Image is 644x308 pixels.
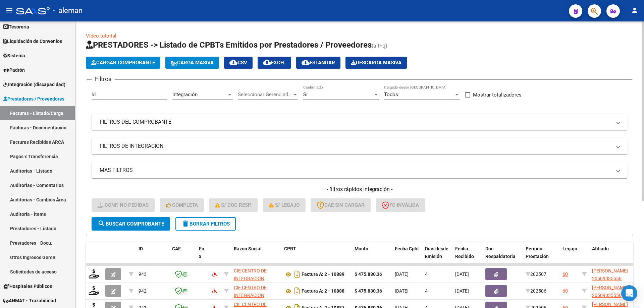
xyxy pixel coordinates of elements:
[175,217,236,231] button: Borrar Filtros
[100,118,611,126] mat-panel-title: FILTROS DEL COMPROBANTE
[92,162,628,178] mat-expansion-panel-header: MAS FILTROS
[231,242,281,271] datatable-header-cell: Razón Social
[3,81,65,88] span: Integración (discapacidad)
[345,57,407,69] app-download-masive: Descarga masiva de comprobantes (adjuntos)
[92,217,170,231] button: Buscar Comprobante
[455,271,469,277] span: [DATE]
[100,142,611,150] mat-panel-title: FILTROS DE INTEGRACION
[98,221,164,227] span: Buscar Comprobante
[560,242,579,271] datatable-header-cell: Legajo
[92,138,628,154] mat-expansion-panel-header: FILTROS DE INTEGRACION
[229,58,237,66] mat-icon: cloud_download
[384,91,398,98] span: Todos
[592,268,628,281] span: [PERSON_NAME] 20509035556
[589,242,643,271] datatable-header-cell: Afiliado
[224,57,253,69] button: CSV
[98,220,106,228] mat-icon: search
[234,268,268,289] span: CIE CENTRO DE INTEGRACION ESCOLAR S.R.L.
[526,246,549,259] span: Período Prestación
[92,186,628,193] h4: - filtros rápidos Integración -
[523,242,560,271] datatable-header-cell: Período Prestación
[395,271,409,277] span: [DATE]
[382,202,419,208] span: FC Inválida
[234,267,279,281] div: 33711687659
[302,272,344,277] strong: Factura A: 2 - 10889
[3,38,62,45] span: Liquidación de Convenios
[455,246,474,259] span: Fecha Recibido
[355,246,368,251] span: Monto
[422,242,452,271] datatable-header-cell: Días desde Emisión
[234,284,279,298] div: 33711687659
[376,198,425,212] button: FC Inválida
[562,287,568,295] div: 60
[165,57,219,69] button: Carga Masiva
[395,246,419,251] span: Fecha Cpbt
[425,288,428,294] span: 4
[293,286,302,296] i: Descargar documento
[100,167,611,174] mat-panel-title: MAS FILTROS
[92,114,628,130] mat-expansion-panel-header: FILTROS DEL COMPROBANTE
[284,246,296,251] span: CPBT
[139,271,147,277] span: 943
[302,60,335,66] span: Estandar
[172,91,198,98] span: Integración
[160,198,204,212] button: Completa
[92,198,155,212] button: Conf. no pedidas
[181,220,190,228] mat-icon: delete
[631,6,639,14] mat-icon: person
[171,60,214,66] span: Carga Masiva
[86,57,160,69] button: Cargar Comprobante
[199,246,205,259] span: Fc. x
[229,60,247,66] span: CSV
[296,57,340,69] button: Estandar
[53,3,83,18] span: - aleman
[258,57,291,69] button: EXCEL
[355,271,382,277] strong: $ 475.830,36
[91,60,155,66] span: Cargar Comprobante
[172,246,181,251] span: CAE
[562,270,568,278] div: 60
[317,202,365,208] span: CAE SIN CARGAR
[196,242,210,271] datatable-header-cell: Fc. x
[425,246,448,259] span: Días desde Emisión
[302,58,310,66] mat-icon: cloud_download
[136,242,169,271] datatable-header-cell: ID
[166,202,198,208] span: Completa
[269,202,300,208] span: S/ legajo
[92,74,115,84] h3: Filtros
[351,60,401,66] span: Descarga Masiva
[181,221,230,227] span: Borrar Filtros
[352,242,392,271] datatable-header-cell: Monto
[302,289,344,294] strong: Factura A: 2 - 10888
[5,6,13,14] mat-icon: menu
[86,33,116,39] a: Video tutorial
[263,58,271,66] mat-icon: cloud_download
[263,60,286,66] span: EXCEL
[281,242,352,271] datatable-header-cell: CPBT
[3,66,25,74] span: Padrón
[621,285,637,301] div: Open Intercom Messenger
[86,40,372,50] span: PRESTADORES -> Listado de CPBTs Emitidos por Prestadores / Proveedores
[139,246,143,251] span: ID
[485,246,516,259] span: Doc Respaldatoria
[209,198,258,212] button: S/ Doc Resp.
[263,198,306,212] button: S/ legajo
[452,242,483,271] datatable-header-cell: Fecha Recibido
[355,288,382,294] strong: $ 475.830,36
[3,283,52,290] span: Hospitales Públicos
[562,246,577,251] span: Legajo
[215,202,252,208] span: S/ Doc Resp.
[139,288,147,294] span: 942
[526,288,546,294] span: 202506
[392,242,422,271] datatable-header-cell: Fecha Cpbt
[345,57,407,69] button: Descarga Masiva
[395,288,409,294] span: [DATE]
[425,271,428,277] span: 4
[526,271,546,277] span: 202507
[372,43,387,49] span: (alt+q)
[592,285,628,298] span: [PERSON_NAME] 20509035556
[234,285,268,306] span: CIE CENTRO DE INTEGRACION ESCOLAR S.R.L.
[169,242,196,271] datatable-header-cell: CAE
[234,246,262,251] span: Razón Social
[3,297,56,304] span: ANMAT - Trazabilidad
